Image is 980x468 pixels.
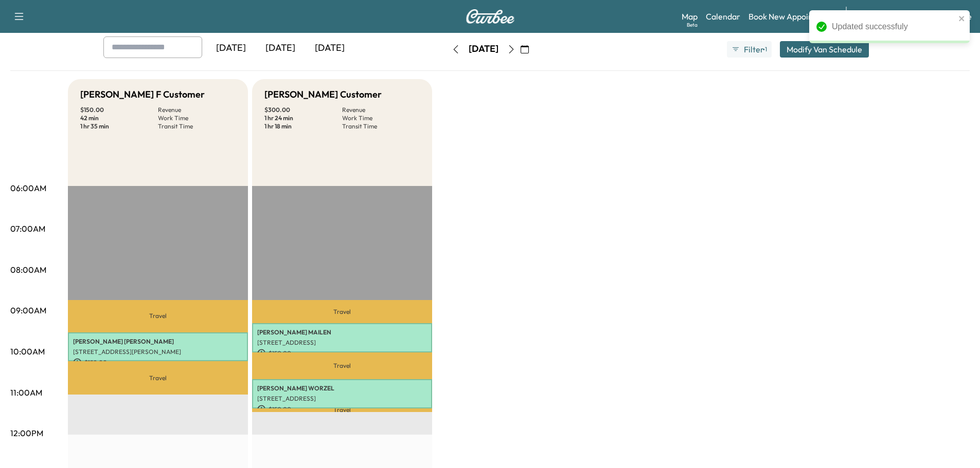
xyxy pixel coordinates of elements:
a: Book New Appointment [749,10,835,23]
p: Transit Time [342,122,420,130]
p: 11:00AM [10,386,42,399]
div: [DATE] [305,36,354,60]
p: 08:00AM [10,264,46,276]
div: Beta [687,21,698,29]
div: Updated successfuly [832,21,955,33]
div: [DATE] [206,36,256,60]
p: [STREET_ADDRESS] [257,339,427,347]
p: $ 300.00 [264,106,342,114]
h5: [PERSON_NAME] Customer [264,87,382,102]
a: MapBeta [682,10,698,23]
div: [DATE] [256,36,305,60]
p: [PERSON_NAME] MAILEN [257,328,427,336]
a: Calendar [706,10,740,23]
p: [STREET_ADDRESS] [257,395,427,403]
p: 06:00AM [10,182,46,194]
span: Filter [744,43,762,55]
img: Curbee Logo [466,9,515,24]
p: Revenue [158,106,236,114]
div: [DATE] [469,43,498,55]
p: Travel [252,300,432,324]
span: 1 [765,45,767,53]
p: Revenue [342,106,420,114]
p: $ 150.00 [257,349,427,358]
p: 07:00AM [10,222,45,235]
p: Travel [252,352,432,379]
button: Filter●1 [727,41,771,58]
p: $ 150.00 [73,358,243,367]
p: Travel [68,300,248,332]
p: Work Time [342,114,420,122]
p: Travel [68,361,248,395]
p: 1 hr 35 min [80,122,158,130]
button: Modify Van Schedule [780,41,869,58]
p: [PERSON_NAME] WORZEL [257,384,427,392]
p: [PERSON_NAME] [PERSON_NAME] [73,338,243,346]
p: Travel [252,408,432,412]
p: Transit Time [158,122,236,130]
p: 42 min [80,114,158,122]
p: 09:00AM [10,304,46,316]
button: close [958,14,966,23]
span: ● [762,47,764,52]
p: $ 150.00 [80,106,158,114]
p: [STREET_ADDRESS][PERSON_NAME] [73,348,243,356]
p: 10:00AM [10,345,45,358]
p: 1 hr 24 min [264,114,342,122]
p: $ 150.00 [257,405,427,414]
h5: [PERSON_NAME] F Customer [80,87,205,102]
p: 1 hr 18 min [264,122,342,130]
p: Work Time [158,114,236,122]
p: 12:00PM [10,427,43,439]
